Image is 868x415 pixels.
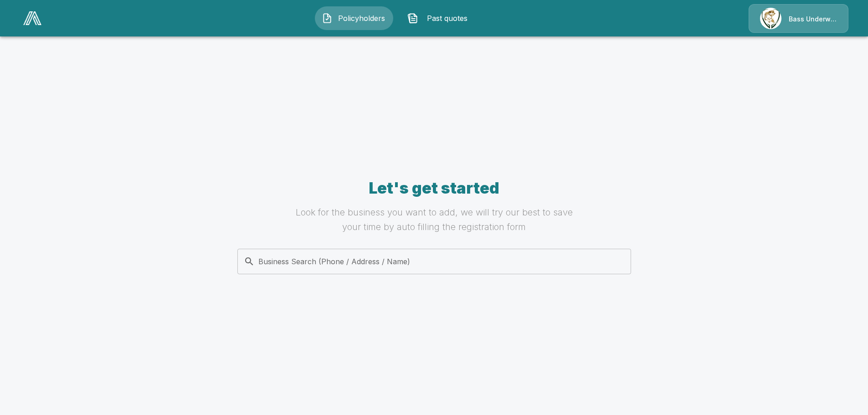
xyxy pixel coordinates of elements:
[422,13,472,24] span: Past quotes
[336,13,386,24] span: Policyholders
[23,11,41,25] img: AA Logo
[407,13,418,24] img: Past quotes Icon
[290,205,579,234] h6: Look for the business you want to add, we will try our best to save your time by auto filling the...
[315,6,393,30] button: Policyholders IconPolicyholders
[322,13,333,24] img: Policyholders Icon
[290,179,579,198] h4: Let's get started
[401,6,479,30] button: Past quotes IconPast quotes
